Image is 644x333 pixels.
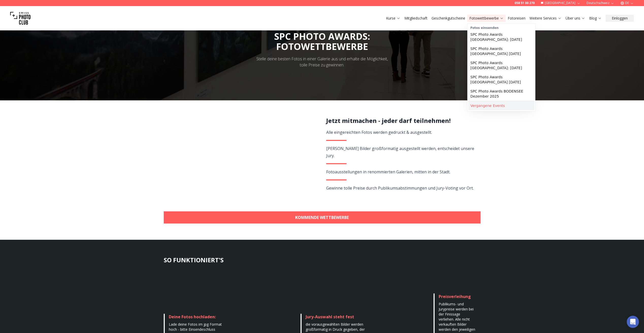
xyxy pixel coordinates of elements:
div: Deine Fotos hochladen: [169,314,226,320]
a: Blog [589,16,602,21]
a: SPC Photo Awards BODENSEE Dezember 2025 [468,87,534,101]
span: Preisverleihung [439,294,471,299]
a: Mitgliedschaft [404,16,427,21]
img: Swiss photo club [10,8,30,28]
button: Mitgliedschaft [402,15,430,22]
a: Kurse [386,16,400,21]
a: 058 51 00 270 [515,1,535,5]
a: Vergangene Events [468,101,534,110]
button: Blog [587,15,604,22]
a: SPC Photo Awards [GEOGRAPHIC_DATA] [DATE] [468,72,534,87]
a: Fotowettbewerbe [469,16,504,21]
div: Stelle deine besten Fotos in einer Galerie aus und erhalte die Möglichkeit, tolle Preise zu gewin... [253,56,391,68]
span: [PERSON_NAME] Bilder großformatig ausgestellt werden, entscheidet unsere Jury. [326,146,474,158]
h2: Jetzt mitmachen - jeder darf teilnehmen! [326,117,475,125]
button: Über uns [564,15,587,22]
button: Geschenkgutscheine [430,15,467,22]
button: Weitere Services [527,15,564,22]
span: Jury-Auswahl steht fest [306,314,354,320]
div: Fotos einsenden [468,25,534,30]
button: Einloggen [606,15,634,22]
span: Fotoausstellungen in renommierten Galerien, mitten in der Stadt. [326,169,450,175]
span: Alle eingereichten Fotos werden gedruckt & ausgestellt. [326,129,432,135]
a: SPC Photo Awards [GEOGRAPHIC_DATA] [DATE] [468,44,534,58]
div: FOTOWETTBEWERBE [274,42,370,52]
a: Weitere Services [530,16,562,21]
a: Geschenkgutscheine [432,16,465,21]
div: Open Intercom Messenger [627,316,639,328]
a: SPC Photo Awards [GEOGRAPHIC_DATA]: [DATE] [468,58,534,72]
a: SPC Photo Awards [GEOGRAPHIC_DATA]: [DATE] [468,30,534,44]
span: Gewinne tolle Preise durch Publikumsabstimmungen und Jury-Voting vor Ort. [326,185,474,191]
h3: SO FUNKTIONIERT'S [164,256,481,264]
a: Über uns [566,16,585,21]
button: Kurse [384,15,402,22]
button: Fotoreisen [506,15,527,22]
span: SPC PHOTO AWARDS: [274,30,370,52]
a: Fotoreisen [508,16,525,21]
button: Fotowettbewerbe [467,15,506,22]
a: KOMMENDE WETTBEWERBE [164,211,481,224]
